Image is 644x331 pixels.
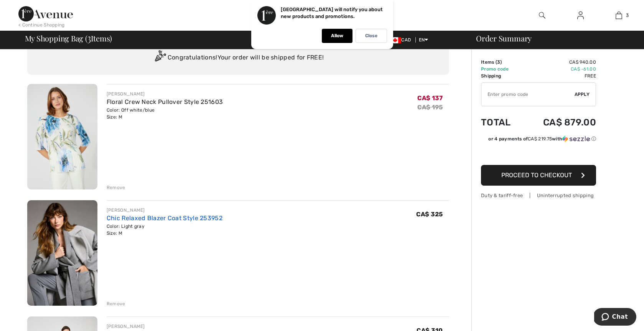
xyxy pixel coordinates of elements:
div: or 4 payments ofCA$ 219.75withSezzle Click to learn more about Sezzle [481,135,596,145]
div: Color: Off white/blue Size: M [107,107,223,120]
td: Shipping [481,72,522,79]
span: 3 [497,59,500,65]
img: search the website [539,11,545,20]
div: Congratulations! Your order will be shipped for FREE! [36,50,440,66]
div: Remove [107,300,125,307]
span: My Shopping Bag ( Items) [25,35,112,42]
div: [PERSON_NAME] [107,91,223,97]
input: Promo code [481,83,575,106]
a: Chic Relaxed Blazer Coat Style 253952 [107,214,222,222]
span: CA$ 219.75 [528,136,552,142]
div: Color: Light gray Size: M [107,223,222,237]
div: Order Summary [467,35,639,42]
span: CA$ 137 [417,94,443,102]
td: Promo code [481,66,522,72]
div: [PERSON_NAME] [107,207,222,214]
td: CA$ -61.00 [522,66,596,72]
img: 1ère Avenue [18,6,73,21]
td: Items ( ) [481,59,522,66]
td: CA$ 879.00 [522,109,596,135]
iframe: Opens a widget where you can chat to one of our agents [594,308,636,327]
a: 3 [600,11,637,20]
span: Proceed to Checkout [501,171,572,179]
span: 3 [626,12,629,19]
img: Canadian Dollar [389,37,401,43]
a: Floral Crew Neck Pullover Style 251603 [107,98,223,105]
p: [GEOGRAPHIC_DATA] will notify you about new products and promotions. [281,7,383,19]
td: CA$ 940.00 [522,59,596,66]
iframe: PayPal-paypal [481,145,596,162]
img: Chic Relaxed Blazer Coat Style 253952 [27,200,97,306]
div: Remove [107,184,125,191]
span: Apply [575,91,590,98]
td: Total [481,109,522,135]
div: Duty & tariff-free | Uninterrupted shipping [481,192,596,199]
span: CA$ 325 [416,211,443,218]
p: Allow [331,33,343,39]
a: Sign In [571,11,590,20]
span: CAD [389,37,414,43]
img: My Bag [616,11,622,20]
td: Free [522,72,596,79]
img: Sezzle [562,135,590,142]
div: [PERSON_NAME] [107,323,221,330]
img: Congratulation2.svg [152,50,168,66]
img: Floral Crew Neck Pullover Style 251603 [27,84,97,189]
p: Close [365,33,377,39]
button: Proceed to Checkout [481,165,596,186]
span: 3 [87,33,91,43]
img: My Info [577,11,584,20]
s: CA$ 195 [417,104,443,111]
div: or 4 payments of with [488,135,596,142]
div: < Continue Shopping [18,21,65,28]
span: EN [419,37,428,43]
